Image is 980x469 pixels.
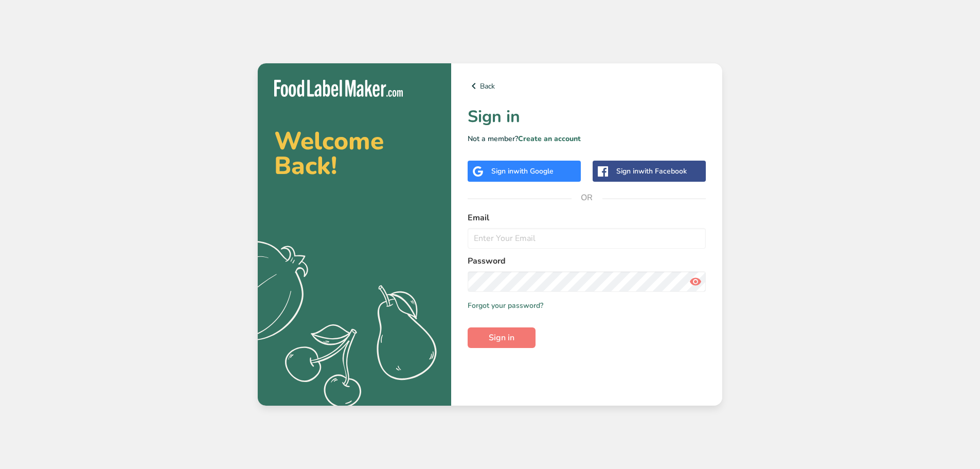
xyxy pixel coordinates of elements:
[489,332,514,344] span: Sign in
[468,228,706,249] input: Enter Your Email
[468,300,543,311] a: Forgot your password?
[468,80,706,92] a: Back
[616,166,687,177] div: Sign in
[518,134,581,144] a: Create an account
[468,133,706,144] p: Not a member?
[491,166,554,177] div: Sign in
[468,327,536,348] button: Sign in
[274,80,403,97] img: Food Label Maker
[274,129,435,178] h2: Welcome Back!
[572,182,602,213] span: OR
[638,166,687,176] span: with Facebook
[513,166,554,176] span: with Google
[468,212,706,224] label: Email
[468,105,706,129] h1: Sign in
[468,255,706,267] label: Password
